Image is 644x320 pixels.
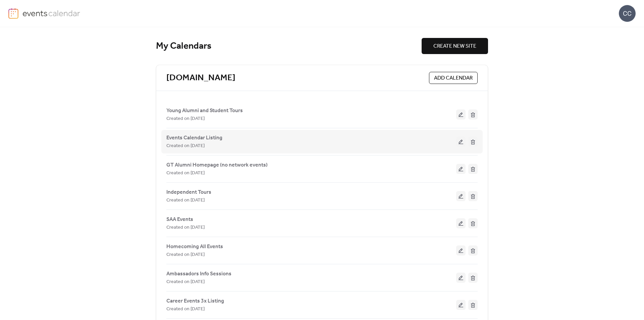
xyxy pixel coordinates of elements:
[166,243,223,251] span: Homecoming All Events
[429,72,478,84] button: ADD CALENDAR
[166,169,205,177] span: Created on [DATE]
[156,40,422,52] div: My Calendars
[166,299,224,303] a: Career Events 3x Listing
[166,272,231,276] a: Ambassadors Info Sessions
[166,251,205,259] span: Created on [DATE]
[166,115,205,123] span: Created on [DATE]
[166,134,222,142] span: Events Calendar Listing
[166,188,211,196] span: Independent Tours
[166,73,235,84] a: [DOMAIN_NAME]
[433,42,476,50] span: CREATE NEW SITE
[166,305,205,313] span: Created on [DATE]
[166,297,224,305] span: Career Events 3x Listing
[166,218,193,221] a: SAA Events
[166,196,205,204] span: Created on [DATE]
[166,107,243,115] span: Young Alumni and Student Tours
[166,163,268,167] a: GT Alumni Homepage (no network events)
[166,136,222,140] a: Events Calendar Listing
[22,8,80,18] img: logo-type
[166,245,223,248] a: Homecoming All Events
[166,109,243,112] a: Young Alumni and Student Tours
[434,74,473,82] span: ADD CALENDAR
[166,190,211,194] a: Independent Tours
[166,224,205,232] span: Created on [DATE]
[422,38,488,54] button: CREATE NEW SITE
[166,278,205,286] span: Created on [DATE]
[166,216,193,224] span: SAA Events
[166,161,268,169] span: GT Alumni Homepage (no network events)
[8,8,18,19] img: logo
[619,5,636,22] div: CC
[166,270,231,278] span: Ambassadors Info Sessions
[166,142,205,150] span: Created on [DATE]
